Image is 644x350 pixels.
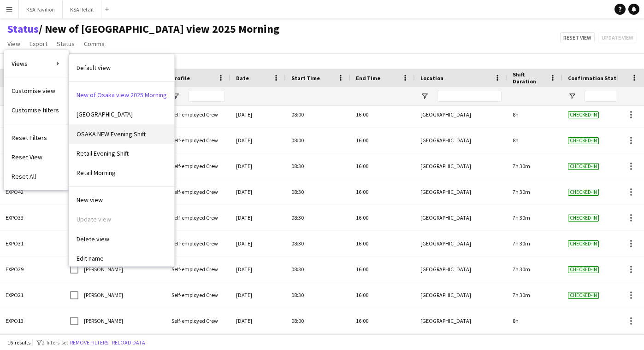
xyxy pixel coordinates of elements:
[69,85,174,105] a: undefined
[84,317,123,324] span: [PERSON_NAME]
[4,100,69,120] a: Customise filters
[568,266,599,273] span: Checked-in
[77,64,111,72] span: Default view
[4,81,69,100] a: Customise view
[171,92,180,100] button: Open Filter Menu
[507,153,562,179] div: 7h 30m
[507,282,562,308] div: 7h 30m
[507,308,562,333] div: 8h
[415,257,507,282] div: [GEOGRAPHIC_DATA]
[230,231,286,256] div: [DATE]
[7,40,20,48] span: View
[415,128,507,153] div: [GEOGRAPHIC_DATA]
[568,240,599,247] span: Checked-in
[230,102,286,127] div: [DATE]
[77,91,167,99] span: New of Osaka view 2025 Morning
[4,38,24,50] a: View
[166,179,230,204] div: Self-employed Crew
[568,292,599,299] span: Checked-in
[12,87,55,95] span: Customise view
[415,102,507,127] div: [GEOGRAPHIC_DATA]
[69,190,174,210] a: undefined
[77,110,133,118] span: [GEOGRAPHIC_DATA]
[415,205,507,230] div: [GEOGRAPHIC_DATA]
[84,266,123,273] span: [PERSON_NAME]
[69,124,174,144] a: undefined
[507,128,562,153] div: 8h
[350,153,415,179] div: 16:00
[7,22,39,36] a: Status
[77,169,116,177] span: Retail Morning
[69,249,174,268] a: undefined
[420,92,429,100] button: Open Filter Menu
[69,229,174,249] a: undefined
[568,75,622,82] span: Confirmation Status
[166,257,230,282] div: Self-employed Crew
[415,153,507,179] div: [GEOGRAPHIC_DATA]
[4,128,69,147] a: Reset Filters
[77,149,129,157] span: Retail Evening Shift
[166,153,230,179] div: Self-employed Crew
[69,144,174,163] a: undefined
[415,308,507,333] div: [GEOGRAPHIC_DATA]
[415,282,507,308] div: [GEOGRAPHIC_DATA]
[77,130,146,138] span: OSAKA NEW Evening Shift
[26,38,51,50] a: Export
[350,179,415,204] div: 16:00
[12,59,28,68] span: Views
[350,128,415,153] div: 16:00
[171,75,190,82] span: Profile
[230,308,286,333] div: [DATE]
[350,308,415,333] div: 16:00
[63,0,101,18] button: KSA Retail
[568,137,599,144] span: Checked-in
[286,231,350,256] div: 08:30
[286,205,350,230] div: 08:30
[513,71,546,85] span: Shift Duration
[110,338,147,348] button: Reload data
[356,75,380,82] span: End Time
[568,92,576,100] button: Open Filter Menu
[507,179,562,204] div: 7h 30m
[77,196,103,204] span: New view
[286,179,350,204] div: 08:30
[350,102,415,127] div: 16:00
[230,205,286,230] div: [DATE]
[236,75,249,82] span: Date
[80,38,108,50] a: Comms
[560,32,595,43] button: Reset view
[568,163,599,170] span: Checked-in
[42,339,68,346] span: 2 filters set
[4,54,69,73] a: Views
[350,205,415,230] div: 16:00
[507,205,562,230] div: 7h 30m
[53,38,78,50] a: Status
[166,205,230,230] div: Self-employed Crew
[69,163,174,182] a: undefined
[437,91,502,102] input: Location Filter Input
[166,128,230,153] div: Self-employed Crew
[57,40,75,48] span: Status
[166,102,230,127] div: Self-employed Crew
[420,75,443,82] span: Location
[19,0,63,18] button: KSA Pavilion
[12,134,47,142] span: Reset Filters
[230,282,286,308] div: [DATE]
[568,111,599,118] span: Checked-in
[291,75,320,82] span: Start Time
[166,231,230,256] div: Self-employed Crew
[286,153,350,179] div: 08:30
[12,172,36,181] span: Reset All
[4,147,69,167] a: Reset View
[68,338,110,348] button: Remove filters
[286,308,350,333] div: 08:00
[230,257,286,282] div: [DATE]
[12,153,42,161] span: Reset View
[507,231,562,256] div: 7h 30m
[84,40,105,48] span: Comms
[30,40,47,48] span: Export
[69,58,174,77] a: undefined
[12,106,59,114] span: Customise filters
[568,215,599,222] span: Checked-in
[4,167,69,186] a: Reset All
